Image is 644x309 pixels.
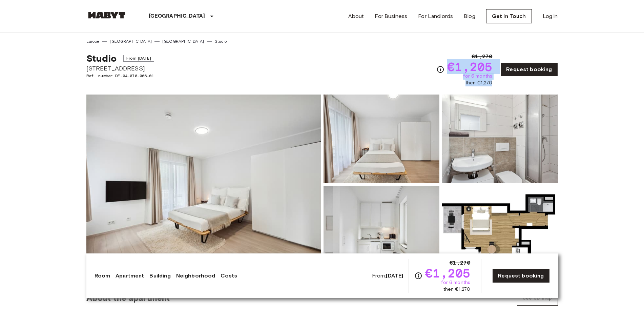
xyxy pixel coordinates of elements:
[492,269,549,283] a: Request booking
[464,12,475,20] a: Blog
[86,73,154,79] span: Ref. number DE-04-070-006-01
[116,272,144,280] a: Apartment
[348,12,364,20] a: About
[86,38,100,44] a: Europe
[123,55,154,62] span: From [DATE]
[425,267,470,279] span: €1,205
[450,259,470,267] span: €1,270
[86,12,127,19] img: Habyt
[324,186,439,275] img: Picture of unit DE-04-070-006-01
[442,95,558,183] img: Picture of unit DE-04-070-006-01
[442,186,558,275] img: Picture of unit DE-04-070-006-01
[86,53,117,64] span: Studio
[149,272,170,280] a: Building
[500,62,558,77] a: Request booking
[215,38,227,44] a: Studio
[472,53,492,61] span: €1,270
[543,12,558,20] a: Log in
[465,80,493,86] span: then €1,270
[441,279,470,286] span: for 6 months
[418,12,453,20] a: For Landlords
[386,272,403,279] b: [DATE]
[162,38,204,44] a: [GEOGRAPHIC_DATA]
[447,61,492,73] span: €1,205
[176,272,215,280] a: Neighborhood
[486,9,532,23] a: Get in Touch
[372,272,403,280] span: From:
[517,291,558,306] button: See 3D map
[86,64,154,73] span: [STREET_ADDRESS]
[221,272,237,280] a: Costs
[86,95,321,275] img: Marketing picture of unit DE-04-070-006-01
[110,38,152,44] a: [GEOGRAPHIC_DATA]
[436,65,444,74] svg: Check cost overview for full price breakdown. Please note that discounts apply to new joiners onl...
[86,293,170,303] span: About the apartment
[324,95,439,183] img: Picture of unit DE-04-070-006-01
[414,272,422,280] svg: Check cost overview for full price breakdown. Please note that discounts apply to new joiners onl...
[375,12,407,20] a: For Business
[463,73,492,80] span: for 6 months
[95,272,110,280] a: Room
[443,286,471,293] span: then €1,270
[149,12,205,20] p: [GEOGRAPHIC_DATA]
